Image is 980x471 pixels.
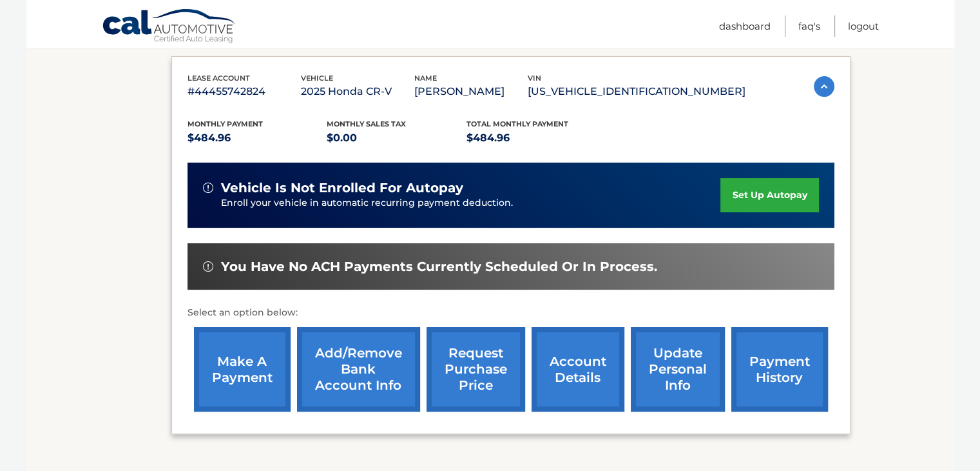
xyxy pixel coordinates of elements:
[301,83,414,101] p: 2025 Honda CR-V
[466,129,606,147] p: $484.96
[631,327,725,412] a: update personal info
[731,327,828,412] a: payment history
[814,76,834,97] img: accordion-active.svg
[528,74,541,83] span: vin
[466,119,568,128] span: Total Monthly Payment
[301,74,333,83] span: vehicle
[221,196,721,210] p: Enroll your vehicle in automatic recurring payment deduction.
[719,15,771,37] a: Dashboard
[414,83,528,101] p: [PERSON_NAME]
[187,74,250,83] span: lease account
[327,129,466,147] p: $0.00
[532,327,624,412] a: account details
[221,259,657,275] span: You have no ACH payments currently scheduled or in process.
[221,180,463,196] span: vehicle is not enrolled for autopay
[203,183,213,193] img: alert-white.svg
[187,305,834,321] p: Select an option below:
[327,119,406,128] span: Monthly sales Tax
[102,8,237,46] a: Cal Automotive
[297,327,420,412] a: Add/Remove bank account info
[414,74,437,83] span: name
[848,15,879,37] a: Logout
[528,83,745,101] p: [US_VEHICLE_IDENTIFICATION_NUMBER]
[187,83,301,101] p: #44455742824
[427,327,525,412] a: request purchase price
[720,178,818,212] a: set up autopay
[187,119,263,128] span: Monthly Payment
[187,129,327,147] p: $484.96
[194,327,291,412] a: make a payment
[798,15,820,37] a: FAQ's
[203,261,213,272] img: alert-white.svg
